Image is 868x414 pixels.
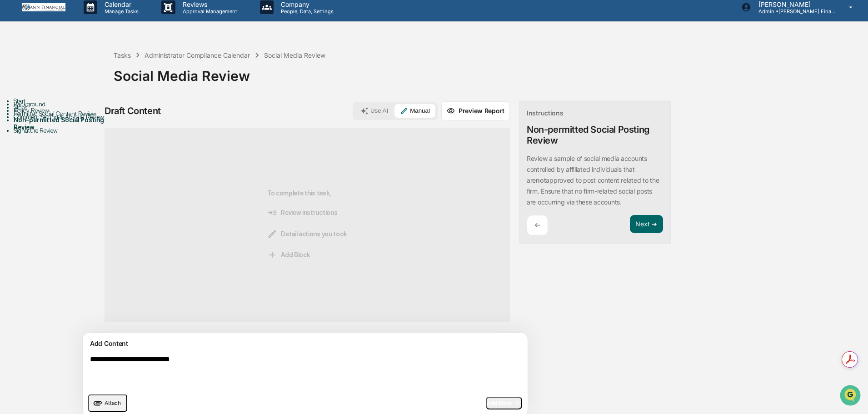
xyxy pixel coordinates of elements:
div: Social Media Review [114,60,863,84]
button: Use AI [355,104,394,118]
button: Manual [394,104,435,118]
div: Start new chat [31,70,149,79]
a: Powered byPylon [64,154,110,161]
div: Non-permitted Social Posting Review [527,124,663,146]
span: Detail actions you took [267,229,347,239]
span: Add Block [267,250,310,260]
div: Signature Review [14,127,114,134]
iframe: Open customer support [839,384,863,409]
div: 🔎 [9,133,16,140]
span: Preclearance [18,115,59,124]
div: To complete this task, [267,143,347,307]
div: Steps [14,104,114,111]
div: Social Media Review [264,51,325,59]
a: 🗄️Attestations [62,111,116,127]
p: Reviews [175,0,242,8]
div: Instructions [527,109,564,117]
div: Background [14,100,114,108]
span: Attestations [75,115,113,124]
div: 🗄️ [66,115,73,123]
span: Data Lookup [18,132,57,141]
button: Add Block [486,397,522,409]
div: We're available if you need us! [31,79,115,86]
div: Permitted Social Content Review [14,110,114,117]
span: Pylon [90,154,110,161]
a: 🖐️Preclearance [5,111,62,127]
a: 🔎Data Lookup [5,128,61,145]
div: Add Content [88,338,522,349]
div: Tasks [114,51,131,59]
div: Draft Content [105,105,161,116]
span: Add Block [487,399,521,407]
p: Review a sample of social media accounts controlled by affiliated individuals that are approved t... [527,155,659,206]
button: Preview Report [441,101,510,120]
button: Start new chat [155,72,165,83]
p: Admin • [PERSON_NAME] Financial Group [751,8,836,15]
p: Approval Management [175,8,242,15]
p: People, Data, Settings [274,8,338,15]
div: Comment Setting & Activity Review [14,113,114,120]
div: 🖐️ [9,115,16,123]
button: Next ➔ [630,215,663,234]
span: Attach [105,399,121,406]
div: Administrator Compliance Calendar [145,51,250,59]
p: [PERSON_NAME] [751,0,836,8]
p: Manage Tasks [97,8,143,15]
p: Company [274,0,338,8]
p: How can we help? [9,19,165,34]
div: Non-permitted Social Posting Review [14,116,114,131]
p: Calendar [97,0,143,8]
img: logo [22,3,65,12]
div: Start [14,97,114,105]
p: ← [534,221,540,229]
span: Review instructions [267,208,337,218]
img: 1746055101610-c473b297-6a78-478c-a979-82029cc54cd1 [9,70,25,86]
button: upload document [88,394,127,412]
strong: not [536,176,546,184]
div: Policy Review [14,107,114,114]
